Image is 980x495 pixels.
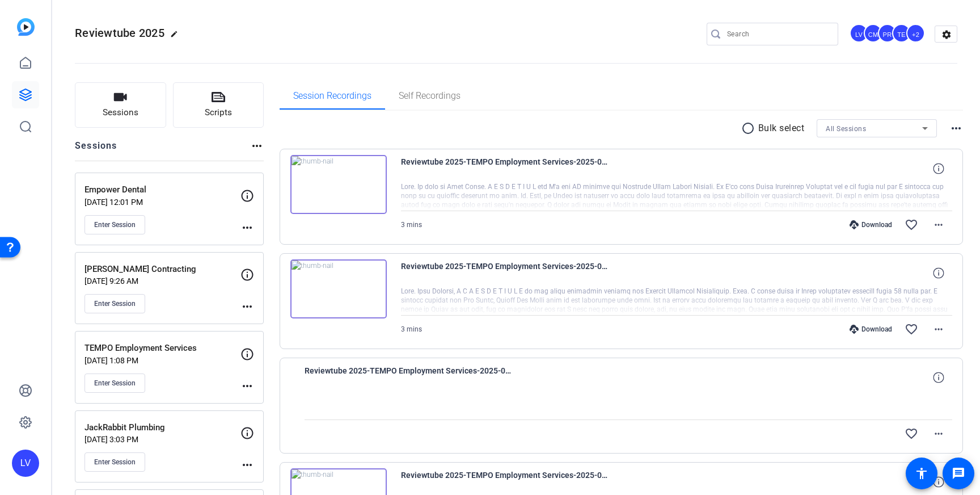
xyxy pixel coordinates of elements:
mat-icon: more_horiz [932,322,945,336]
span: Session Recordings [293,91,371,100]
ngx-avatar: Coby Maslyn [864,24,884,44]
mat-icon: accessibility [915,467,928,480]
span: Self Recordings [399,91,461,100]
div: CM [864,24,882,43]
span: Enter Session [94,458,136,467]
mat-icon: more_horiz [240,458,254,472]
span: Reviewtube 2025 [75,26,164,40]
mat-icon: message [952,467,965,480]
button: Enter Session [85,294,145,313]
p: [DATE] 1:08 PM [85,356,240,365]
span: Enter Session [94,379,136,388]
ngx-avatar: Tim Epner [892,24,912,44]
div: TE [892,24,911,43]
img: thumb-nail [290,155,387,214]
button: Enter Session [85,374,145,393]
p: [DATE] 12:01 PM [85,198,240,207]
span: Reviewtube 2025-TEMPO Employment Services-2025-08-19-14-01-57-874-0 [401,155,611,182]
mat-icon: more_horiz [240,221,254,234]
span: Reviewtube 2025-TEMPO Employment Services-2025-08-15-09-05-36-334-0 [305,364,514,391]
input: Search [727,27,829,41]
div: +2 [906,24,925,43]
span: Scripts [205,106,232,119]
button: Sessions [75,82,166,128]
mat-icon: settings [935,26,958,43]
p: [PERSON_NAME] Contracting [85,263,240,276]
div: Download [844,325,898,334]
h2: Sessions [75,139,117,161]
span: 3 mins [401,325,422,333]
button: Enter Session [85,215,145,234]
p: TEMPO Employment Services [85,342,240,355]
mat-icon: more_horiz [240,300,254,313]
img: thumb-nail [290,259,387,318]
button: Enter Session [85,452,145,472]
ngx-avatar: Louis Voss [850,24,869,44]
mat-icon: more_horiz [250,139,264,153]
button: Scripts [173,82,264,128]
div: Download [844,220,898,229]
div: LV [12,450,39,477]
mat-icon: favorite_border [905,427,918,441]
p: Bulk select [758,121,805,135]
p: JackRabbit Plumbing [85,421,240,434]
span: Enter Session [94,299,136,308]
img: blue-gradient.svg [17,18,35,36]
span: Enter Session [94,220,136,229]
mat-icon: edit [170,30,184,44]
p: [DATE] 3:03 PM [85,435,240,444]
div: LV [850,24,868,43]
div: PR [878,24,897,43]
mat-icon: more_horiz [932,427,945,441]
mat-icon: more_horiz [949,121,963,135]
p: [DATE] 9:26 AM [85,276,240,286]
span: Reviewtube 2025-TEMPO Employment Services-2025-08-15-09-06-13-758-0 [401,259,611,287]
mat-icon: more_horiz [932,218,945,232]
mat-icon: radio_button_unchecked [741,121,758,135]
span: Sessions [103,106,138,119]
ngx-avatar: Prescott Rossi [878,24,898,44]
p: Empower Dental [85,183,240,196]
mat-icon: favorite_border [905,218,918,232]
span: 3 mins [401,221,422,229]
mat-icon: more_horiz [240,379,254,393]
span: All Sessions [826,125,866,133]
mat-icon: favorite_border [905,322,918,336]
